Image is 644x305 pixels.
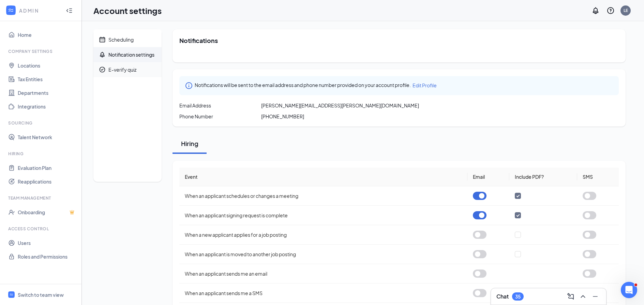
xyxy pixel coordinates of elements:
[509,168,577,186] th: Include PDF?
[108,66,136,73] div: E-verify quiz
[93,32,162,47] a: CalendarScheduling
[179,206,467,225] td: When an applicant signing request is complete
[179,245,467,264] td: When an applicant is moved to another job posting
[93,47,162,62] a: BellNotification settings
[18,291,64,298] div: Switch to team view
[179,284,467,303] td: When an applicant sends me a SMS
[18,72,76,86] a: Tax Entities
[93,5,162,16] h1: Account settings
[9,292,14,297] svg: WorkstreamLogo
[8,195,75,201] div: Team Management
[18,59,76,72] a: Locations
[8,151,75,157] div: Hiring
[467,168,509,186] th: Email
[591,6,600,15] svg: Notifications
[179,168,467,186] th: Event
[179,139,200,148] div: Hiring
[179,102,211,109] span: Email Address
[579,292,587,301] svg: ChevronUp
[66,7,73,14] svg: Collapse
[624,8,628,13] div: LE
[99,66,106,73] svg: CheckmarkCircle
[18,250,76,263] a: Roles and Permissions
[413,82,437,90] a: Edit Profile
[19,7,60,14] div: ADMIN
[413,82,437,88] span: Edit Profile
[567,292,575,301] svg: ComposeMessage
[261,113,304,120] span: [PHONE_NUMBER]
[261,102,419,109] span: [PERSON_NAME][EMAIL_ADDRESS][PERSON_NAME][DOMAIN_NAME]
[179,225,467,245] td: When a new applicant applies for a job posting
[195,82,411,90] span: Notifications will be sent to the email address and phone number provided on your account profile.
[18,86,76,100] a: Departments
[99,36,106,43] svg: Calendar
[18,236,76,250] a: Users
[18,205,76,219] a: OnboardingCrown
[515,294,521,300] div: 35
[578,291,588,302] button: ChevronUp
[18,175,76,188] a: Reapplications
[8,120,75,126] div: Sourcing
[591,292,599,301] svg: Minimize
[8,226,75,232] div: Access control
[18,100,76,113] a: Integrations
[8,7,14,14] svg: WorkstreamLogo
[577,168,619,186] th: SMS
[590,291,601,302] button: Minimize
[621,282,637,298] iframe: Intercom live chat
[179,36,619,45] h2: Notifications
[18,161,76,175] a: Evaluation Plan
[185,82,193,90] svg: Info
[108,36,134,43] div: Scheduling
[93,62,162,77] a: CheckmarkCircleE-verify quiz
[606,6,615,15] svg: QuestionInfo
[179,264,467,284] td: When an applicant sends me an email
[496,293,509,300] h3: Chat
[179,113,213,120] span: Phone Number
[8,48,75,54] div: Company Settings
[18,130,76,144] a: Talent Network
[565,291,576,302] button: ComposeMessage
[18,28,76,42] a: Home
[108,51,154,58] div: Notification settings
[179,186,467,206] td: When an applicant schedules or changes a meeting
[99,51,106,58] svg: Bell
